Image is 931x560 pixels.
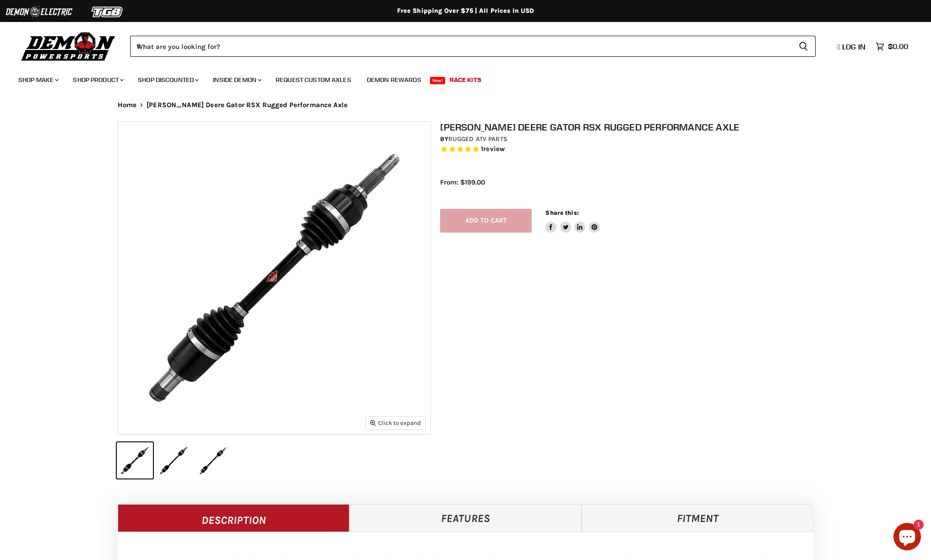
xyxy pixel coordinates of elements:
span: [PERSON_NAME] Deere Gator RSX Rugged Performance Axle [147,101,348,109]
img: Demon Electric Logo 2 [5,3,73,21]
span: New! [430,77,446,84]
inbox-online-store-chat: Shopify online store chat [891,523,924,553]
a: $0.00 [871,40,913,53]
a: Log in [833,43,871,51]
a: Fitment [582,504,814,532]
aside: Share this: [545,209,600,233]
img: IMAGE [118,122,430,434]
ul: Main menu [11,67,906,89]
span: 1 reviews [481,145,505,153]
img: Demon Powersports [18,30,119,62]
a: Rugged ATV Parts [448,135,507,143]
a: Request Custom Axles [269,71,358,89]
a: Features [349,504,582,532]
button: IMAGE thumbnail [195,442,231,478]
a: Home [118,101,137,109]
button: Search [791,36,816,57]
a: Demon Rewards [360,71,428,89]
span: Share this: [545,209,578,216]
span: From: $199.00 [440,178,485,186]
span: review [483,145,505,153]
a: Shop Make [11,71,64,89]
a: Shop Discounted [131,71,204,89]
span: Click to expand [370,419,421,426]
a: Description [118,504,350,532]
span: Log in [842,42,866,51]
button: Click to expand [366,417,425,429]
nav: Breadcrumbs [99,101,832,109]
form: Product [130,36,816,57]
button: IMAGE thumbnail [117,442,153,478]
span: $0.00 [888,42,908,51]
span: Rated 5.0 out of 5 stars 1 reviews [440,145,823,154]
a: Inside Demon [206,71,267,89]
input: When autocomplete results are available use up and down arrows to review and enter to select [130,36,791,57]
a: Shop Product [66,71,129,89]
a: Race Kits [443,71,488,89]
div: Free Shipping Over $75 | All Prices In USD [99,7,832,15]
img: TGB Logo 2 [73,3,142,21]
div: by [440,134,823,144]
button: IMAGE thumbnail [156,442,192,478]
h1: [PERSON_NAME] Deere Gator RSX Rugged Performance Axle [440,121,823,133]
